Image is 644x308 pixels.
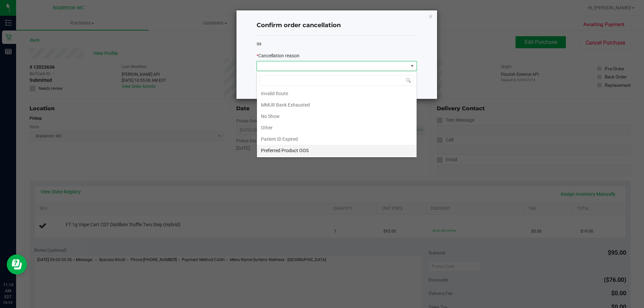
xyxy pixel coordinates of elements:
li: MMUR Bank Exhausted [257,99,417,111]
span: 99 [257,42,261,47]
li: No Show [257,111,417,122]
button: Close [428,12,433,20]
h4: Confirm order cancellation [257,21,417,30]
span: Cancellation reason [258,53,300,58]
li: Other [257,122,417,133]
li: Invalid Route [257,88,417,99]
li: Patient ID Expired [257,133,417,145]
iframe: Resource center [7,254,27,274]
li: Preferred Product OOS [257,145,417,156]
